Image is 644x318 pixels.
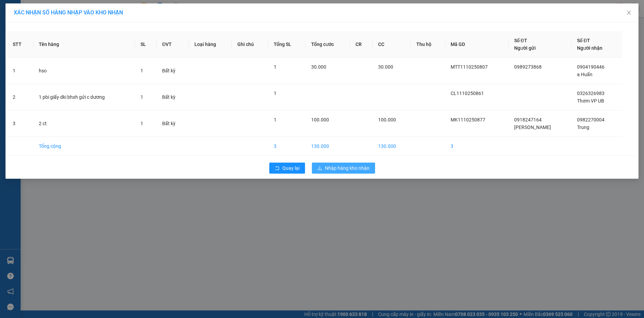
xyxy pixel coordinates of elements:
span: [PERSON_NAME] [514,125,551,130]
span: 0326326983 [577,91,605,96]
span: Người gửi [514,45,536,51]
span: 1 [274,64,276,70]
span: 1 [274,117,276,122]
td: 3 [445,137,509,156]
span: 0904190446 [577,64,605,70]
th: Ghi chú [232,31,268,58]
span: 1 [140,121,143,126]
span: 1 [140,68,143,73]
button: rollbackQuay lại [269,163,305,174]
th: STT [7,31,33,58]
th: Thu hộ [411,31,445,58]
span: 30.000 [378,64,393,70]
th: Tổng cước [306,31,350,58]
td: hso [33,58,135,84]
span: Nhập hàng kho nhận [325,164,370,172]
span: 1 [140,94,143,100]
th: CC [373,31,411,58]
span: 100.000 [378,117,396,122]
td: 3 [268,137,306,156]
td: 130.000 [373,137,411,156]
span: 0982270004 [577,117,605,122]
td: 1 pbi giấy dki bhxh gửi c dương [33,84,135,110]
span: MTT1110250807 [451,64,488,70]
span: 30.000 [311,64,326,70]
button: Close [619,3,639,23]
span: Quay lại [282,164,300,172]
span: download [317,166,322,171]
td: Bất kỳ [157,58,189,84]
td: 1 [7,58,33,84]
span: rollback [275,166,280,171]
button: downloadNhập hàng kho nhận [312,163,375,174]
span: 1 [274,91,276,96]
span: MK1110250877 [451,117,485,122]
span: Thơm VP UB [577,98,604,104]
th: SL [135,31,157,58]
span: 100.000 [311,117,329,122]
span: 0989273868 [514,64,542,70]
td: 130.000 [306,137,350,156]
span: Số ĐT [577,38,590,43]
th: Mã GD [445,31,509,58]
td: Bất kỳ [157,84,189,110]
span: 0918247164 [514,117,542,122]
td: Bất kỳ [157,110,189,137]
span: Trung [577,125,589,130]
td: 2 ct [33,110,135,137]
span: Người nhận [577,45,602,51]
td: 2 [7,84,33,110]
th: Tổng SL [268,31,306,58]
td: Tổng cộng [33,137,135,156]
th: CR [350,31,373,58]
span: CL1110250861 [451,91,484,96]
span: a Huấn [577,72,592,77]
th: Loại hàng [189,31,232,58]
td: 3 [7,110,33,137]
th: ĐVT [157,31,189,58]
span: close [626,10,632,15]
span: XÁC NHẬN SỐ HÀNG NHẬP VÀO KHO NHẬN [14,9,123,16]
th: Tên hàng [33,31,135,58]
span: Số ĐT [514,38,527,43]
